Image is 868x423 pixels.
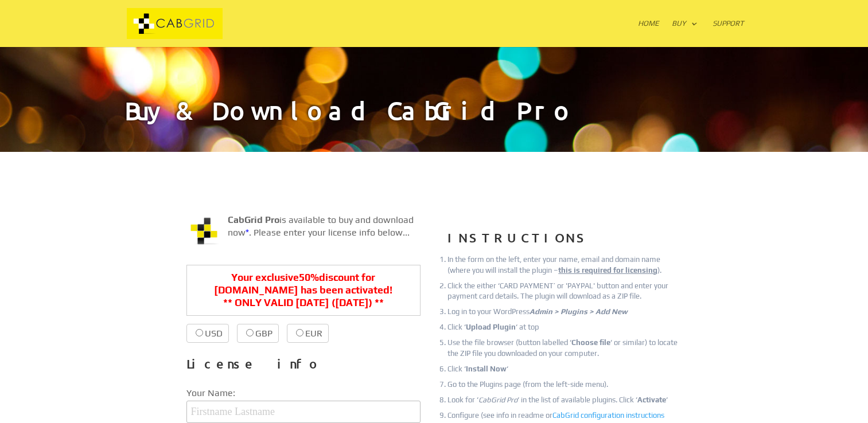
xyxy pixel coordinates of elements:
[237,324,279,343] label: GBP
[713,19,744,47] a: Support
[638,19,659,47] a: Home
[447,395,682,405] li: Look for ‘ ‘ in the list of available plugins. Click ‘ ‘
[447,226,682,255] h3: INSTRUCTIONS
[287,324,329,343] label: EUR
[530,307,628,316] em: Admin > Plugins > Add New
[447,322,682,332] li: Click ‘ ‘ at top
[466,365,507,373] strong: Install Now
[558,266,657,275] u: this is required for licensing
[196,329,203,336] input: USD
[186,401,421,423] input: Firstname Lastname
[447,364,682,374] li: Click ‘ ‘
[186,386,421,401] label: Your Name:
[186,324,229,343] label: USD
[447,307,682,317] li: Log in to your WordPress
[186,265,421,316] p: Your exclusive discount for [DOMAIN_NAME] has been activated! ** ONLY VALID [DATE] ( [DATE]) **
[228,214,279,225] strong: CabGrid Pro
[466,323,516,331] strong: Upload Plugin
[447,281,682,301] li: Click the either ‘CARD PAYMENT’ or 'PAYPAL' button and enter your payment card details. The plugi...
[124,98,744,152] h1: Buy & Download CabGrid Pro
[478,395,517,404] em: CabGrid Pro
[571,338,610,347] strong: Choose file
[186,214,421,249] p: is available to buy and download now . Please enter your license info below...
[186,214,221,248] img: CabGrid WordPress Plugin
[447,379,682,390] li: Go to the Plugins page (from the left-side menu).
[127,8,223,40] img: CabGrid
[299,272,319,283] span: 50%
[672,19,698,47] a: Buy
[447,338,682,358] li: Use the file browser (button labelled ‘ ‘ or similar) to locate the ZIP file you downloaded on yo...
[246,329,254,336] input: GBP
[186,352,421,381] h3: License info
[637,395,666,404] strong: Activate
[447,254,682,275] li: In the form on the left, enter your name, email and domain name (where you will install the plugi...
[296,329,303,336] input: EUR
